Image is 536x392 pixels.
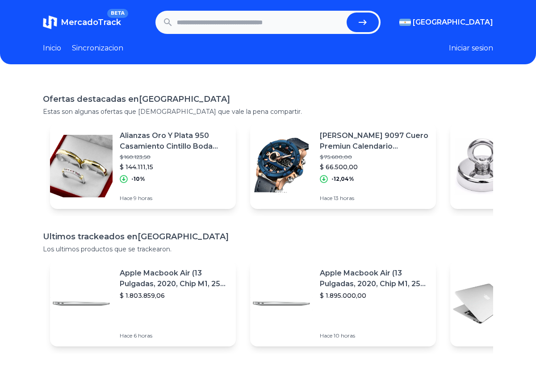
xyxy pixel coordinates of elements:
[320,130,429,152] p: [PERSON_NAME] 9097 Cuero Premiun Calendario [PERSON_NAME]
[450,135,513,197] img: Featured image
[120,154,229,161] p: $ 160.123,50
[72,43,123,54] a: Sincronizacion
[320,195,429,202] p: Hace 13 horas
[331,175,354,183] p: -12,04%
[399,19,411,26] img: Argentina
[120,268,229,289] p: Apple Macbook Air (13 Pulgadas, 2020, Chip M1, 256 Gb De Ssd, 8 Gb De Ram) - Plata
[320,332,429,339] p: Hace 10 horas
[107,9,128,18] span: BETA
[131,175,145,183] p: -10%
[120,195,229,202] p: Hace 9 horas
[250,272,313,335] img: Featured image
[320,163,429,171] p: $ 66.500,00
[120,332,229,339] p: Hace 6 horas
[120,130,229,152] p: Alianzas Oro Y Plata 950 Casamiento Cintillo Boda Combo 4
[43,15,57,29] img: MercadoTrack
[50,123,236,209] a: Featured imageAlianzas Oro Y Plata 950 Casamiento Cintillo Boda Combo 4$ 160.123,50$ 144.111,15-1...
[50,135,113,197] img: Featured image
[413,17,493,28] span: [GEOGRAPHIC_DATA]
[61,17,121,27] span: MercadoTrack
[50,261,236,346] a: Featured imageApple Macbook Air (13 Pulgadas, 2020, Chip M1, 256 Gb De Ssd, 8 Gb De Ram) - Plata$...
[250,135,313,197] img: Featured image
[43,43,61,54] a: Inicio
[43,107,493,116] p: Estas son algunas ofertas que [DEMOGRAPHIC_DATA] que vale la pena compartir.
[250,123,436,209] a: Featured image[PERSON_NAME] 9097 Cuero Premiun Calendario [PERSON_NAME]$ 75.600,00$ 66.500,00-12,...
[43,93,493,105] h1: Ofertas destacadas en [GEOGRAPHIC_DATA]
[320,268,429,289] p: Apple Macbook Air (13 Pulgadas, 2020, Chip M1, 256 Gb De Ssd, 8 Gb De Ram) - Plata
[120,163,229,171] p: $ 144.111,15
[320,154,429,161] p: $ 75.600,00
[43,230,493,243] h1: Ultimos trackeados en [GEOGRAPHIC_DATA]
[120,291,229,300] p: $ 1.803.859,06
[43,15,121,29] a: MercadoTrackBETA
[449,43,493,54] button: Iniciar sesion
[50,272,113,335] img: Featured image
[450,272,513,335] img: Featured image
[250,261,436,346] a: Featured imageApple Macbook Air (13 Pulgadas, 2020, Chip M1, 256 Gb De Ssd, 8 Gb De Ram) - Plata$...
[399,17,493,28] button: [GEOGRAPHIC_DATA]
[320,291,429,300] p: $ 1.895.000,00
[43,245,493,254] p: Los ultimos productos que se trackearon.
